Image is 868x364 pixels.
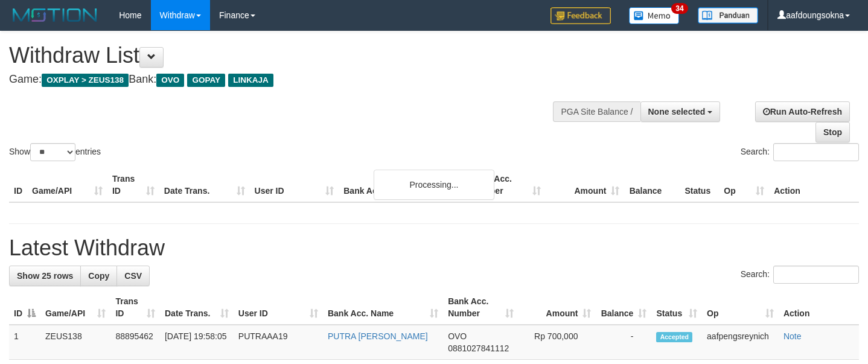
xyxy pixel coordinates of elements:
th: User ID [250,168,339,202]
th: ID: activate to sort column descending [9,290,40,325]
th: Date Trans. [159,168,250,202]
td: PUTRAAA19 [234,325,323,360]
select: Showentries [30,143,75,161]
a: Run Auto-Refresh [755,101,850,122]
img: MOTION_logo.png [9,6,101,24]
span: OVO [448,331,467,341]
span: LINKAJA [228,74,273,87]
th: Status [680,168,719,202]
a: CSV [116,266,150,286]
th: Action [769,168,859,202]
span: Accepted [656,332,692,342]
th: Balance [624,168,680,202]
th: Amount [546,168,625,202]
span: 34 [671,3,688,14]
th: Balance: activate to sort column ascending [596,290,651,325]
th: Date Trans.: activate to sort column ascending [160,290,234,325]
td: Rp 700,000 [519,325,596,360]
span: Copy [88,271,109,281]
input: Search: [773,143,859,161]
img: panduan.png [698,7,758,24]
a: Copy [80,266,117,286]
a: PUTRA [PERSON_NAME] [328,331,428,341]
th: Bank Acc. Number [467,168,546,202]
div: PGA Site Balance / [553,101,640,122]
label: Show entries [9,143,101,161]
th: Trans ID [107,168,159,202]
span: OVO [156,74,184,87]
span: None selected [648,107,706,117]
label: Search: [741,143,859,161]
a: Show 25 rows [9,266,81,286]
img: Button%20Memo.svg [629,7,680,24]
span: Copy 0881027841112 to clipboard [448,343,509,353]
th: Trans ID: activate to sort column ascending [110,290,160,325]
img: Feedback.jpg [550,7,611,24]
th: Game/API: activate to sort column ascending [40,290,110,325]
th: Bank Acc. Number: activate to sort column ascending [443,290,519,325]
a: Stop [815,122,850,142]
th: Bank Acc. Name: activate to sort column ascending [323,290,443,325]
td: - [596,325,651,360]
span: CSV [124,271,142,281]
input: Search: [773,266,859,284]
td: [DATE] 19:58:05 [160,325,234,360]
div: Processing... [374,170,494,200]
th: Game/API [27,168,107,202]
th: ID [9,168,27,202]
th: Op: activate to sort column ascending [702,290,779,325]
span: Show 25 rows [17,271,73,281]
span: OXPLAY > ZEUS138 [42,74,129,87]
a: Note [783,331,802,341]
th: Amount: activate to sort column ascending [519,290,596,325]
th: Status: activate to sort column ascending [651,290,702,325]
h1: Withdraw List [9,43,567,68]
label: Search: [741,266,859,284]
td: aafpengsreynich [702,325,779,360]
th: Op [719,168,769,202]
th: User ID: activate to sort column ascending [234,290,323,325]
th: Bank Acc. Name [339,168,466,202]
td: 1 [9,325,40,360]
span: GOPAY [187,74,225,87]
th: Action [779,290,859,325]
h1: Latest Withdraw [9,236,859,260]
td: 88895462 [110,325,160,360]
button: None selected [640,101,721,122]
td: ZEUS138 [40,325,110,360]
h4: Game: Bank: [9,74,567,86]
